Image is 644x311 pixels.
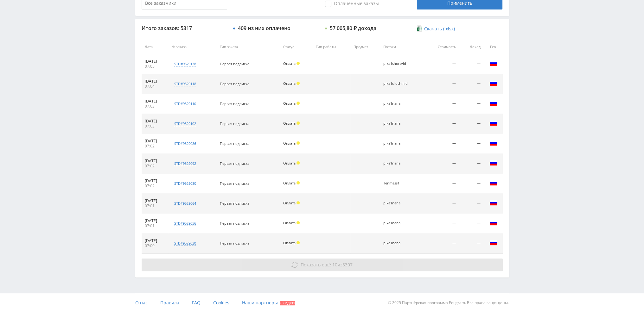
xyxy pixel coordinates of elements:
span: Первая подписка [220,81,249,86]
td: — [424,134,459,154]
div: pika1shortvid [383,62,412,66]
div: 07:03 [145,104,165,109]
span: Холд [296,121,300,125]
td: — [459,114,483,134]
td: — [459,134,483,154]
a: Скачать (.xlsx) [417,26,455,32]
th: Доход [459,40,483,54]
td: — [424,154,459,174]
div: 07:01 [145,223,165,228]
span: Скачать (.xlsx) [424,26,455,31]
span: из [301,262,353,268]
th: Гео [484,40,503,54]
div: [DATE] [145,119,165,124]
span: Холд [296,201,300,204]
div: [DATE] [145,99,165,104]
div: pika1nana [383,241,412,245]
span: Первая подписка [220,241,249,246]
span: Наши партнеры [242,300,278,306]
div: pika1nana [383,221,412,225]
span: Оплата [283,101,296,106]
div: 07:05 [145,64,165,69]
div: pika1nana [383,141,412,146]
td: — [424,54,459,74]
td: — [424,233,459,253]
div: std#9529030 [174,241,196,246]
span: Первая подписка [220,101,249,106]
td: — [459,174,483,194]
img: rus.png [489,59,497,67]
div: std#9529102 [174,121,196,126]
img: rus.png [489,119,497,127]
th: Стоимость [424,40,459,54]
th: Потоки [380,40,424,54]
td: — [459,233,483,253]
img: rus.png [489,139,497,147]
img: rus.png [489,99,497,107]
div: std#9529080 [174,181,196,186]
span: Холд [296,181,300,184]
div: std#9529086 [174,141,196,146]
div: [DATE] [145,238,165,243]
span: О нас [135,300,148,306]
span: Оплата [283,81,296,86]
img: rus.png [489,239,497,246]
span: Холд [296,102,300,105]
th: Тип работы [313,40,350,54]
th: Статус [280,40,313,54]
div: pika1nana [383,121,412,126]
div: pika1nana [383,102,412,106]
th: Предмет [350,40,380,54]
span: Холд [296,161,300,165]
span: Первая подписка [220,141,249,146]
div: [DATE] [145,198,165,203]
div: std#9529118 [174,81,196,86]
img: rus.png [489,199,497,207]
div: [DATE] [145,159,165,164]
td: — [424,114,459,134]
div: std#9529138 [174,61,196,66]
img: rus.png [489,219,497,227]
th: Дата [142,40,168,54]
div: [DATE] [145,139,165,144]
span: Холд [296,241,300,244]
div: 07:04 [145,84,165,89]
div: Tenmass1 [383,181,412,185]
span: Оплаченные заказы [325,1,379,7]
div: 07:01 [145,203,165,208]
span: Первая подписка [220,61,249,66]
span: Оплата [283,240,296,245]
div: 409 из них оплачено [238,25,290,31]
td: — [459,94,483,114]
span: Оплата [283,201,296,205]
span: Оплата [283,121,296,126]
img: rus.png [489,179,497,187]
div: 07:02 [145,164,165,169]
div: 07:02 [145,144,165,149]
span: 10 [332,262,337,268]
div: std#9529056 [174,221,196,226]
div: pika1nana [383,201,412,205]
span: Оплата [283,141,296,146]
td: — [424,194,459,214]
div: std#9529110 [174,101,196,106]
img: rus.png [489,159,497,167]
span: Оплата [283,161,296,165]
span: Холд [296,141,300,145]
td: — [424,174,459,194]
span: Первая подписка [220,161,249,166]
td: — [459,154,483,174]
span: Оплата [283,181,296,185]
span: Скидки [280,301,295,305]
td: — [424,94,459,114]
span: Оплата [283,221,296,225]
div: 07:03 [145,124,165,129]
span: FAQ [192,300,201,306]
div: pika1nana [383,161,412,165]
td: — [459,194,483,214]
span: Холд [296,221,300,224]
span: Первая подписка [220,221,249,226]
span: Холд [296,62,300,65]
span: 5307 [342,262,353,268]
span: Cookies [213,300,229,306]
